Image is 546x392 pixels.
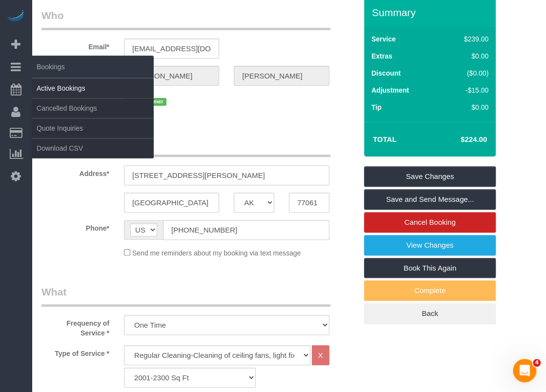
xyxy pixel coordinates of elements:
span: Send me reminders about my booking via text message [132,249,301,257]
div: $239.00 [443,34,488,44]
div: $0.00 [443,102,488,112]
input: First Name* [124,66,219,86]
label: Email* [34,39,117,52]
label: Tip [371,102,382,112]
a: Cancel Booking [364,212,496,233]
a: Save Changes [364,166,496,187]
span: Bookings [32,56,154,78]
legend: Who [41,8,330,30]
legend: What [41,285,330,307]
a: Book This Again [364,258,496,278]
div: -$15.00 [443,85,488,95]
label: Frequency of Service * [34,315,117,338]
input: Email* [124,39,219,59]
h3: Summary [372,7,491,18]
a: Cancelled Bookings [32,98,154,118]
label: Type of Service * [34,345,117,358]
input: City* [124,193,219,213]
ul: Bookings [32,78,154,158]
input: Zip Code* [289,193,329,213]
h4: $224.00 [431,136,487,144]
a: View Changes [364,235,496,255]
a: Back [364,303,496,324]
input: Last Name* [234,66,329,86]
input: Phone* [163,220,329,240]
span: 4 [533,359,541,367]
a: Save and Send Message... [364,189,496,210]
label: Discount [371,68,401,78]
strong: Total [373,135,397,143]
iframe: Intercom live chat [513,359,536,382]
label: Phone* [34,220,117,233]
label: Extras [371,51,392,61]
legend: Where [41,135,330,157]
label: Service [371,34,396,44]
a: Quote Inquiries [32,118,154,138]
a: Active Bookings [32,78,154,98]
div: $0.00 [443,51,488,61]
label: Adjustment [371,85,409,95]
img: Automaid Logo [6,10,25,23]
a: Download CSV [32,138,154,158]
label: Address* [34,165,117,178]
div: ($0.00) [443,68,488,78]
